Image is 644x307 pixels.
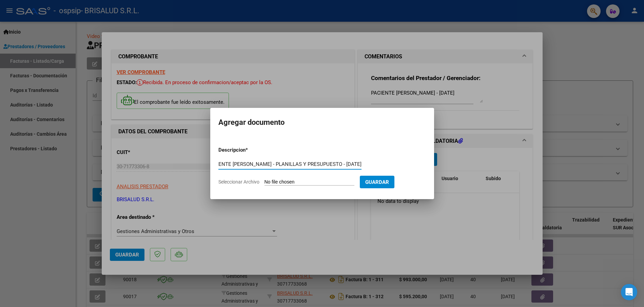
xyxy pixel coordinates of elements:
button: Guardar [360,176,394,188]
p: Descripcion [218,146,281,154]
div: Open Intercom Messenger [621,284,637,300]
span: Seleccionar Archivo [218,179,259,185]
span: Guardar [365,179,389,185]
h2: Agregar documento [218,116,426,129]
